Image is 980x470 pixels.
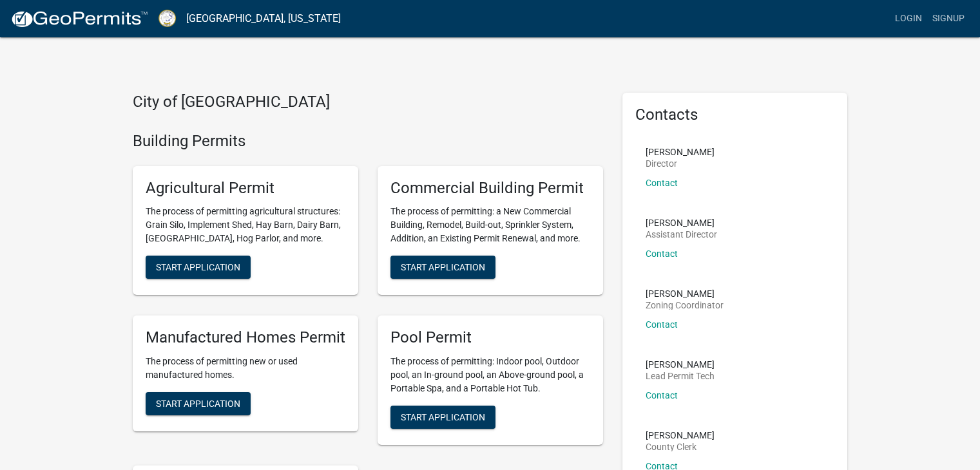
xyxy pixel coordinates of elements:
span: Start Application [401,262,485,272]
p: [PERSON_NAME] [646,289,724,298]
p: [PERSON_NAME] [646,218,717,227]
h5: Agricultural Permit [146,179,345,198]
a: Signup [927,6,970,31]
h5: Pool Permit [390,328,590,347]
a: Contact [646,178,678,188]
p: County Clerk [646,442,715,451]
h4: Building Permits [133,132,603,151]
button: Start Application [390,256,495,279]
p: Director [646,159,715,168]
a: Contact [646,390,678,400]
img: Putnam County, Georgia [159,10,176,27]
p: Assistant Director [646,230,717,239]
button: Start Application [146,392,251,415]
p: The process of permitting: Indoor pool, Outdoor pool, an In-ground pool, an Above-ground pool, a ... [390,355,590,395]
p: Zoning Coordinator [646,301,724,310]
p: [PERSON_NAME] [646,360,715,369]
h5: Contacts [635,106,835,124]
p: The process of permitting: a New Commercial Building, Remodel, Build-out, Sprinkler System, Addit... [390,205,590,245]
h4: City of [GEOGRAPHIC_DATA] [133,93,603,111]
span: Start Application [156,262,240,272]
a: [GEOGRAPHIC_DATA], [US_STATE] [186,8,341,30]
span: Start Application [401,412,485,422]
button: Start Application [146,256,251,279]
p: The process of permitting agricultural structures: Grain Silo, Implement Shed, Hay Barn, Dairy Ba... [146,205,345,245]
p: [PERSON_NAME] [646,147,715,156]
span: Start Application [156,399,240,409]
a: Contact [646,319,678,330]
p: Lead Permit Tech [646,371,715,381]
p: [PERSON_NAME] [646,431,715,440]
p: The process of permitting new or used manufactured homes. [146,355,345,382]
a: Contact [646,249,678,259]
button: Start Application [390,406,495,429]
h5: Manufactured Homes Permit [146,328,345,347]
h5: Commercial Building Permit [390,179,590,198]
a: Login [890,6,927,31]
